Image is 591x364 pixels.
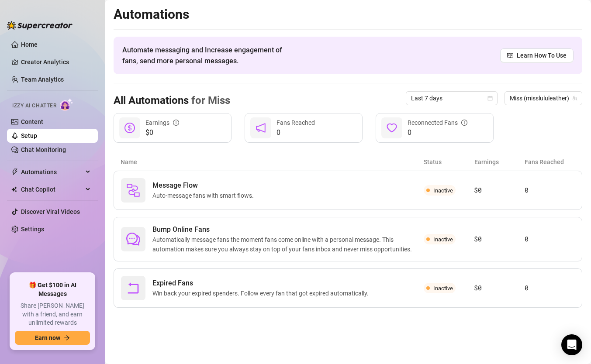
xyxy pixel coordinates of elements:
span: Bump Online Fans [152,224,424,235]
span: calendar [487,96,493,101]
span: Message Flow [152,180,257,191]
span: Earn now [35,334,60,341]
a: Team Analytics [21,76,64,83]
span: Automate messaging and Increase engagement of fans, send more personal messages. [122,45,290,66]
div: Open Intercom Messenger [561,334,582,355]
span: $0 [145,127,179,138]
span: Learn How To Use [517,51,567,60]
article: Name [121,157,424,167]
article: $0 [474,234,524,244]
a: Setup [21,132,37,139]
span: info-circle [173,120,179,126]
a: Home [21,41,38,48]
div: Reconnected Fans [408,118,467,127]
article: 0 [525,185,575,196]
a: Content [21,118,43,125]
article: Fans Reached [525,157,575,167]
img: svg%3e [126,183,140,197]
a: Creator Analytics [21,55,91,69]
span: team [572,96,577,101]
span: Inactive [433,187,453,194]
h3: All Automations [114,94,230,108]
span: read [507,52,513,58]
span: 🎁 Get $100 in AI Messages [15,281,90,298]
span: Share [PERSON_NAME] with a friend, and earn unlimited rewards [15,302,90,327]
article: $0 [474,283,524,293]
span: dollar [124,123,135,133]
img: logo-BBDzfeDw.svg [7,21,73,30]
span: Fans Reached [276,119,315,126]
article: $0 [474,185,524,196]
span: Win back your expired spenders. Follow every fan that got expired automatically. [152,288,372,298]
article: 0 [525,234,575,244]
span: comment [126,232,140,246]
span: Auto-message fans with smart flows. [152,191,257,200]
span: heart [387,123,397,133]
span: Last 7 days [411,92,492,105]
span: arrow-right [64,335,70,341]
a: Chat Monitoring [21,146,66,153]
span: thunderbolt [11,168,18,175]
span: 0 [408,127,467,138]
span: rollback [126,281,140,295]
span: for Miss [189,94,230,106]
span: Chat Copilot [21,182,83,196]
div: Earnings [145,118,179,127]
span: 0 [276,127,315,138]
span: Inactive [433,236,453,243]
a: Settings [21,226,44,233]
article: Earnings [474,157,525,167]
span: Izzy AI Chatter [12,102,56,110]
a: Discover Viral Videos [21,208,80,215]
article: 0 [525,283,575,293]
h2: Automations [114,6,582,23]
a: Learn How To Use [500,48,574,62]
span: Automations [21,165,83,179]
article: Status [424,157,474,167]
span: notification [256,123,266,133]
span: Expired Fans [152,278,372,288]
img: Chat Copilot [11,186,17,192]
span: Inactive [433,285,453,292]
span: info-circle [461,120,467,126]
button: Earn nowarrow-right [15,331,90,345]
span: Automatically message fans the moment fans come online with a personal message. This automation m... [152,235,424,254]
img: AI Chatter [60,98,73,111]
span: Miss (misslululeather) [510,92,577,105]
